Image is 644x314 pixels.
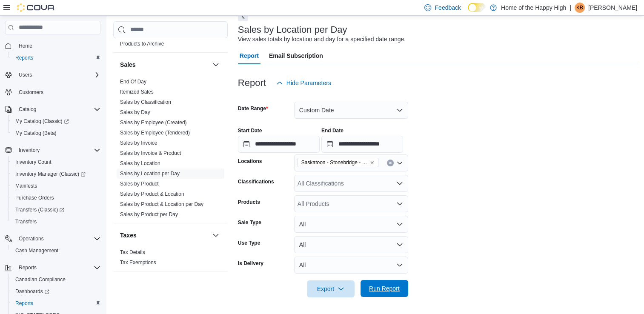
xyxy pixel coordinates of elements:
[19,106,36,113] span: Catalog
[120,249,145,256] span: Tax Details
[238,25,347,35] h3: Sales by Location per Day
[120,99,171,105] a: Sales by Classification
[2,40,104,52] button: Home
[9,192,104,204] button: Purchase Orders
[120,211,178,217] a: Sales by Product per Day
[15,263,40,273] button: Reports
[240,47,259,64] span: Report
[15,300,33,307] span: Reports
[15,70,35,80] button: Users
[120,140,157,146] a: Sales by Invoice
[120,259,156,266] span: Tax Exemptions
[120,191,184,197] a: Sales by Product & Location
[9,204,104,216] a: Transfers (Classic)
[361,280,408,297] button: Run Report
[12,128,100,138] span: My Catalog (Beta)
[321,136,403,153] input: Press the down key to open a popover containing a calendar.
[321,127,343,134] label: End Date
[15,40,100,51] span: Home
[120,78,146,85] span: End Of Day
[238,199,260,206] label: Products
[120,40,164,47] span: Products to Archive
[15,130,57,137] span: My Catalog (Beta)
[15,145,43,155] button: Inventory
[588,3,637,13] p: [PERSON_NAME]
[17,3,55,12] img: Cova
[120,171,180,177] a: Sales by Location per Day
[12,274,100,285] span: Canadian Compliance
[12,245,62,256] a: Cash Management
[19,43,32,49] span: Home
[15,104,40,114] button: Catalog
[12,274,69,285] a: Canadian Compliance
[19,264,37,271] span: Reports
[2,86,104,98] button: Customers
[15,118,69,125] span: My Catalog (Classic)
[15,87,100,97] span: Customers
[113,29,228,52] div: Products
[12,53,37,63] a: Reports
[294,236,408,253] button: All
[113,247,228,271] div: Taxes
[120,119,187,126] span: Sales by Employee (Created)
[501,3,566,13] p: Home of the Happy High
[120,41,164,47] a: Products to Archive
[12,205,68,215] a: Transfers (Classic)
[15,145,100,155] span: Inventory
[396,180,403,187] button: Open list of options
[120,231,137,240] h3: Taxes
[369,160,375,165] button: Remove Saskatoon - Stonebridge - Fire & Flower from selection in this group
[120,89,154,95] a: Itemized Sales
[15,263,100,273] span: Reports
[120,60,209,69] button: Sales
[12,286,100,297] span: Dashboards
[12,286,53,297] a: Dashboards
[120,181,159,187] a: Sales by Product
[12,128,60,138] a: My Catalog (Beta)
[12,116,72,126] a: My Catalog (Classic)
[238,127,262,134] label: Start Date
[120,201,203,208] span: Sales by Product & Location per Day
[15,206,64,213] span: Transfers (Classic)
[120,160,160,167] span: Sales by Location
[238,136,320,153] input: Press the down key to open a popover containing a calendar.
[9,180,104,192] button: Manifests
[2,233,104,245] button: Operations
[12,157,55,167] a: Inventory Count
[273,74,335,91] button: Hide Parameters
[120,60,136,69] h3: Sales
[9,127,104,139] button: My Catalog (Beta)
[238,105,268,112] label: Date Range
[120,249,145,255] a: Tax Details
[238,35,406,44] div: View sales totals by location and day for a specified date range.
[12,181,100,191] span: Manifests
[120,79,146,85] a: End Of Day
[2,69,104,81] button: Users
[120,140,157,146] span: Sales by Invoice
[120,170,180,177] span: Sales by Location per Day
[2,103,104,115] button: Catalog
[15,234,47,244] button: Operations
[9,285,104,297] a: Dashboards
[468,3,486,12] input: Dark Mode
[396,200,403,207] button: Open list of options
[238,78,266,88] h3: Report
[269,47,323,64] span: Email Subscription
[298,158,378,167] span: Saskatoon - Stonebridge - Fire & Flower
[15,183,37,189] span: Manifests
[301,158,368,167] span: Saskatoon - Stonebridge - Fire & Flower
[9,216,104,228] button: Transfers
[307,280,355,297] button: Export
[575,3,585,13] div: Katelynd Bartelen
[15,247,58,254] span: Cash Management
[576,3,583,13] span: KB
[9,52,104,64] button: Reports
[12,193,100,203] span: Purchase Orders
[570,3,571,13] p: |
[15,234,100,244] span: Operations
[294,257,408,274] button: All
[15,87,47,97] a: Customers
[15,171,86,177] span: Inventory Manager (Classic)
[120,201,203,207] a: Sales by Product & Location per Day
[120,109,150,116] span: Sales by Day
